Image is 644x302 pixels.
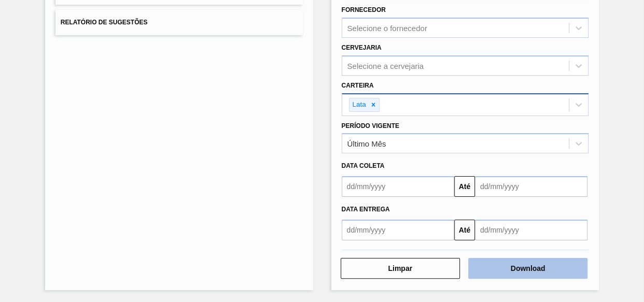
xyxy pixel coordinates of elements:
[468,258,587,279] button: Download
[454,176,475,197] button: Até
[475,220,587,240] input: dd/mm/yyyy
[342,206,390,213] span: Data entrega
[454,220,475,240] button: Até
[341,258,460,279] button: Limpar
[347,139,386,148] div: Último Mês
[61,19,148,26] span: Relatório de Sugestões
[347,24,427,33] div: Selecione o fornecedor
[349,98,368,111] div: Lata
[475,176,587,197] input: dd/mm/yyyy
[347,61,424,70] div: Selecione a cervejaria
[55,10,303,35] button: Relatório de Sugestões
[342,6,386,13] label: Fornecedor
[342,122,399,130] label: Período Vigente
[342,162,385,169] span: Data coleta
[342,220,454,240] input: dd/mm/yyyy
[342,82,374,89] label: Carteira
[342,44,382,51] label: Cervejaria
[342,176,454,197] input: dd/mm/yyyy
